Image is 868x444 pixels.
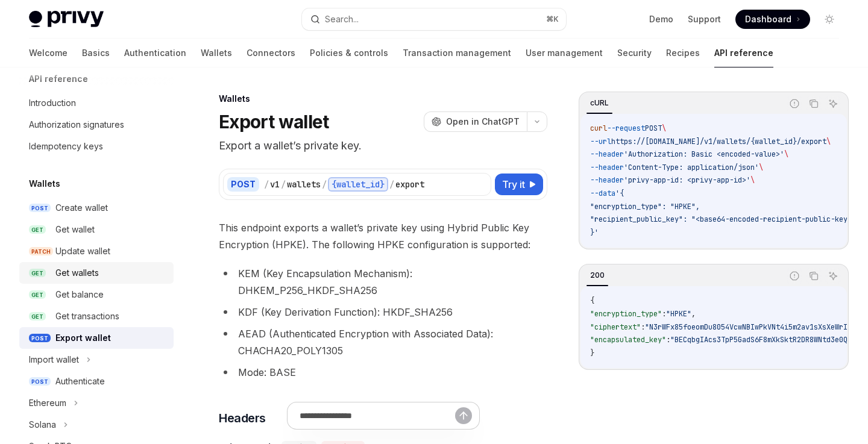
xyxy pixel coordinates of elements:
a: Policies & controls [310,39,388,67]
div: {wallet_id} [328,177,388,192]
div: Get transactions [55,309,119,324]
div: Update wallet [55,244,110,258]
span: GET [29,269,46,278]
span: POST [645,124,662,133]
div: Get wallet [55,222,95,237]
span: \ [826,137,831,146]
a: POSTExport wallet [19,327,174,349]
span: \ [759,163,763,172]
span: \ [662,124,666,133]
span: Dashboard [745,13,791,25]
span: GET [29,290,46,299]
button: Open in ChatGPT [424,111,527,132]
div: / [264,178,269,190]
span: \ [750,175,755,185]
span: }' [590,228,599,237]
div: cURL [587,96,612,110]
span: Try it [502,177,525,192]
button: Ask AI [825,268,841,284]
span: "encryption_type" [590,309,662,319]
a: Transaction management [403,39,511,67]
div: POST [227,177,259,192]
span: GET [29,312,46,321]
a: POSTAuthenticate [19,371,174,392]
div: 200 [587,268,608,283]
span: , [691,309,696,319]
div: / [389,178,394,190]
li: Mode: BASE [219,364,547,381]
button: Report incorrect code [787,268,802,284]
a: Basics [82,39,110,67]
span: "encapsulated_key" [590,335,666,345]
div: Get balance [55,287,104,302]
li: AEAD (Authenticated Encryption with Associated Data): CHACHA20_POLY1305 [219,325,547,359]
span: POST [29,334,51,343]
span: curl [590,124,607,133]
a: Welcome [29,39,68,67]
span: --header [590,163,624,172]
a: Recipes [666,39,700,67]
a: Authentication [124,39,186,67]
li: KDF (Key Derivation Function): HKDF_SHA256 [219,304,547,320]
a: Introduction [19,92,174,114]
span: 'Content-Type: application/json' [624,163,759,172]
div: Ethereum [29,396,66,410]
button: Copy the contents from the code block [806,268,822,284]
a: API reference [714,39,773,67]
div: / [322,178,327,190]
button: Copy the contents from the code block [806,96,822,111]
div: Wallets [219,93,547,105]
span: https://[DOMAIN_NAME]/v1/wallets/{wallet_id}/export [611,137,826,146]
span: PATCH [29,247,53,256]
span: POST [29,377,51,386]
li: KEM (Key Encapsulation Mechanism): DHKEM_P256_HKDF_SHA256 [219,265,547,299]
a: POSTCreate wallet [19,197,174,219]
a: GETGet transactions [19,305,174,327]
button: Ask AI [825,96,841,111]
div: Export wallet [55,331,111,345]
div: Get wallets [55,266,99,280]
button: Send message [455,407,472,424]
a: Dashboard [735,10,810,29]
button: Toggle dark mode [820,10,839,29]
span: GET [29,225,46,234]
a: Authorization signatures [19,114,174,136]
a: GETGet wallets [19,262,174,284]
span: : [666,335,670,345]
h5: Wallets [29,177,60,191]
a: Security [617,39,652,67]
div: Import wallet [29,352,79,367]
a: Support [688,13,721,25]
a: PATCHUpdate wallet [19,240,174,262]
span: 'Authorization: Basic <encoded-value>' [624,149,784,159]
span: ⌘ K [546,14,559,24]
span: 'privy-app-id: <privy-app-id>' [624,175,750,185]
p: Export a wallet’s private key. [219,137,547,154]
span: '{ [615,189,624,198]
span: POST [29,204,51,213]
button: Report incorrect code [787,96,802,111]
span: \ [784,149,788,159]
h1: Export wallet [219,111,329,133]
span: : [641,322,645,332]
img: light logo [29,11,104,28]
a: GETGet wallet [19,219,174,240]
div: Idempotency keys [29,139,103,154]
span: { [590,296,594,305]
span: Open in ChatGPT [446,116,520,128]
span: } [590,348,594,358]
span: "recipient_public_key": "<base64-encoded-recipient-public-key>" [590,214,856,224]
span: This endpoint exports a wallet’s private key using Hybrid Public Key Encryption (HPKE). The follo... [219,219,547,253]
span: --data [590,189,615,198]
div: Create wallet [55,201,108,215]
span: "encryption_type": "HPKE", [590,202,700,211]
span: "ciphertext" [590,322,641,332]
span: --header [590,149,624,159]
div: Solana [29,417,56,432]
div: export [395,178,424,190]
button: Try it [495,174,543,195]
a: GETGet balance [19,284,174,305]
span: --request [607,124,645,133]
div: Introduction [29,96,76,110]
a: User management [526,39,603,67]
